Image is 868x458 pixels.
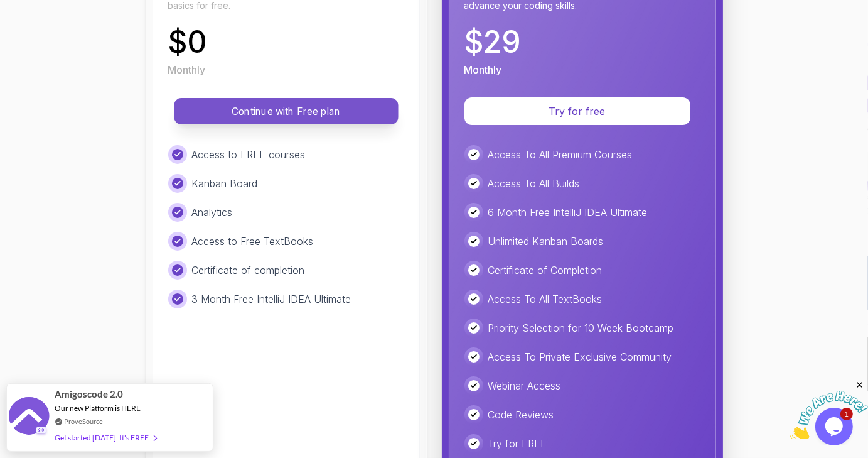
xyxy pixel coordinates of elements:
[192,263,305,278] p: Certificate of completion
[480,104,675,119] p: Try for free
[488,205,648,220] p: 6 Month Free IntelliJ IDEA Ultimate
[192,176,258,191] p: Kanban Board
[488,263,603,278] p: Certificate of Completion
[488,320,674,335] p: Priority Selection for 10 Week Bootcamp
[488,407,554,422] p: Code Reviews
[488,349,672,364] p: Access To Private Exclusive Community
[488,147,633,162] p: Access To All Premium Courses
[192,234,314,249] p: Access to Free TextBooks
[488,176,580,191] p: Access To All Builds
[9,397,50,438] img: provesource social proof notification image
[188,104,384,119] p: Continue with Free plan
[790,379,868,439] iframe: chat widget
[488,234,604,249] p: Unlimited Kanban Boards
[464,27,522,57] p: $ 29
[55,403,141,413] span: Our new Platform is HERE
[55,387,123,401] span: Amigoscode 2.0
[464,62,502,77] p: Monthly
[192,147,306,162] p: Access to FREE courses
[168,62,206,77] p: Monthly
[55,430,156,445] div: Get started [DATE]. It's FREE
[464,97,690,125] button: Try for free
[174,98,398,124] button: Continue with Free plan
[64,416,103,427] a: ProveSource
[488,436,547,451] p: Try for FREE
[192,292,351,307] p: 3 Month Free IntelliJ IDEA Ultimate
[192,205,233,220] p: Analytics
[488,378,561,393] p: Webinar Access
[488,292,603,307] p: Access To All TextBooks
[168,27,208,57] p: $ 0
